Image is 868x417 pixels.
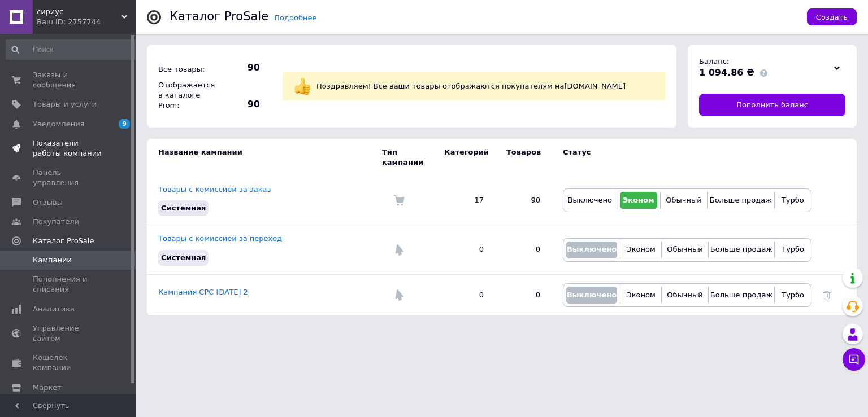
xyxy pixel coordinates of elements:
button: Больше продаж [711,242,771,258]
td: 17 [433,176,495,225]
div: Ваш ID: 2757744 [37,17,136,27]
img: Комиссия за заказ [393,195,405,206]
span: Показатели работы компании [33,138,105,159]
button: Больше продаж [710,192,771,209]
span: Выключено [567,245,617,253]
button: Обычный [663,192,704,209]
a: Кампания CPC [DATE] 2 [158,288,248,296]
span: Выключено [568,196,612,204]
a: Подробнее [274,14,316,22]
a: Товары с комиссией за заказ [158,185,271,194]
span: Эконом [623,196,654,204]
td: 0 [433,274,495,315]
span: Аналитика [33,304,75,314]
img: :+1: [294,78,311,95]
span: Эконом [627,245,656,253]
span: Товары и услуги [33,99,97,109]
td: 0 [433,225,495,274]
td: 0 [495,274,552,315]
button: Выключено [566,287,617,304]
span: Системная [161,204,206,212]
input: Поиск [6,39,140,60]
span: Пополнения и списания [33,274,105,295]
td: Товаров [495,139,552,176]
button: Создать [807,8,857,25]
span: Больше продаж [710,245,772,253]
button: Обычный [665,287,705,304]
span: Эконом [627,291,656,299]
span: Панель управления [33,168,105,188]
span: Баланс: [699,57,729,65]
button: Эконом [623,242,658,258]
span: 9 [119,119,130,129]
button: Турбо [778,192,808,209]
span: Турбо [782,245,804,253]
span: 90 [220,98,260,111]
button: Турбо [778,287,808,304]
span: Кампании [33,255,72,265]
div: Каталог ProSale [170,11,268,23]
span: Обычный [667,245,702,253]
a: Удалить [823,291,831,299]
button: Выключено [566,192,614,209]
button: Эконом [623,287,658,304]
button: Эконом [620,192,657,209]
a: Товары с комиссией за переход [158,234,282,243]
td: Тип кампании [382,139,433,176]
div: Все товары: [155,62,218,77]
span: Обычный [667,291,702,299]
button: Выключено [566,242,617,258]
span: Турбо [782,196,804,204]
span: Маркет [33,383,62,393]
span: Больше продаж [710,196,772,204]
span: Управление сайтом [33,323,105,344]
span: Создать [816,13,848,21]
div: Отображается в каталоге Prom: [155,77,218,114]
button: Обычный [665,242,705,258]
span: Отзывы [33,197,63,208]
td: 90 [495,176,552,225]
td: Название кампании [147,139,382,176]
span: Каталог ProSale [33,236,94,246]
a: Пополнить баланс [699,94,845,116]
span: Выключено [567,291,617,299]
span: Системная [161,253,206,262]
span: Кошелек компании [33,353,105,373]
div: Поздравляем! Все ваши товары отображаются покупателям на [DOMAIN_NAME] [314,78,657,94]
span: Больше продаж [710,291,772,299]
td: Статус [552,139,811,176]
img: Комиссия за переход [393,244,405,256]
button: Чат с покупателем [843,348,865,371]
span: Уведомления [33,119,84,129]
span: сириус [37,7,121,17]
td: Категорий [433,139,495,176]
span: Пополнить баланс [736,100,808,110]
span: Обычный [666,196,701,204]
span: Заказы и сообщения [33,70,105,90]
button: Турбо [778,242,808,258]
span: 90 [220,62,260,74]
button: Больше продаж [711,287,771,304]
span: Покупатели [33,217,79,227]
span: 1 094.86 ₴ [699,67,754,78]
td: 0 [495,225,552,274]
span: Турбо [782,291,804,299]
img: Комиссия за переход [393,289,405,301]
